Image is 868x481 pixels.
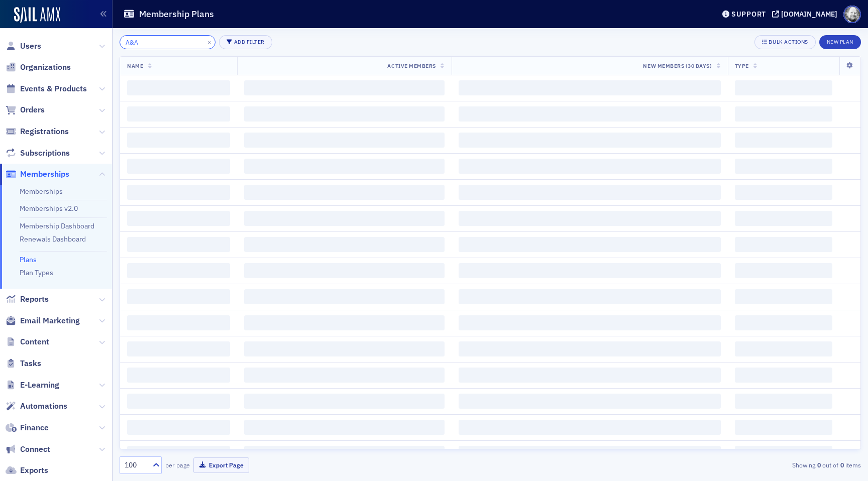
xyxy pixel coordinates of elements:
[127,341,230,356] span: ‌
[20,204,78,213] a: Memberships v2.0
[20,169,69,180] span: Memberships
[6,41,41,52] a: Users
[6,62,71,73] a: Organizations
[127,446,230,461] span: ‌
[127,315,230,330] span: ‌
[20,358,41,369] span: Tasks
[6,83,87,94] a: Events & Products
[244,394,445,409] span: ‌
[20,422,49,433] span: Finance
[20,83,87,94] span: Events & Products
[459,185,721,200] span: ‌
[459,211,721,226] span: ‌
[735,368,832,383] span: ‌
[769,39,808,45] div: Bulk Actions
[6,315,80,326] a: Email Marketing
[6,148,70,159] a: Subscriptions
[6,465,48,476] a: Exports
[20,380,59,391] span: E-Learning
[244,446,445,461] span: ‌
[459,368,721,383] span: ‌
[205,37,214,46] button: ×
[838,460,845,469] strong: 0
[125,460,147,470] div: 100
[459,159,721,174] span: ‌
[20,104,45,115] span: Orders
[6,444,50,455] a: Connect
[193,457,249,473] button: Export Page
[127,133,230,148] span: ‌
[819,37,861,46] a: New Plan
[20,234,86,244] a: Renewals Dashboard
[120,35,215,49] input: Search…
[20,255,37,264] a: Plans
[459,420,721,435] span: ‌
[244,368,445,383] span: ‌
[127,211,230,226] span: ‌
[165,460,190,469] label: per page
[735,394,832,409] span: ‌
[735,211,832,226] span: ‌
[244,315,445,330] span: ‌
[843,6,861,23] span: Profile
[20,401,67,412] span: Automations
[459,106,721,122] span: ‌
[731,10,766,19] div: Support
[244,341,445,356] span: ‌
[735,62,749,69] span: Type
[735,80,832,95] span: ‌
[735,237,832,252] span: ‌
[459,315,721,330] span: ‌
[6,401,67,412] a: Automations
[244,211,445,226] span: ‌
[20,268,53,277] a: Plan Types
[735,185,832,200] span: ‌
[20,62,71,73] span: Organizations
[735,263,832,278] span: ‌
[20,465,48,476] span: Exports
[127,263,230,278] span: ‌
[459,289,721,304] span: ‌
[6,169,69,180] a: Memberships
[6,358,41,369] a: Tasks
[244,106,445,122] span: ‌
[459,237,721,252] span: ‌
[127,106,230,122] span: ‌
[20,148,70,159] span: Subscriptions
[6,126,69,137] a: Registrations
[459,394,721,409] span: ‌
[815,460,822,469] strong: 0
[6,336,49,347] a: Content
[20,315,80,326] span: Email Marketing
[219,35,272,49] button: Add Filter
[6,294,49,305] a: Reports
[127,368,230,383] span: ‌
[244,263,445,278] span: ‌
[781,10,837,19] div: [DOMAIN_NAME]
[459,263,721,278] span: ‌
[244,185,445,200] span: ‌
[459,133,721,148] span: ‌
[459,341,721,356] span: ‌
[20,444,50,455] span: Connect
[735,446,832,461] span: ‌
[127,237,230,252] span: ‌
[735,341,832,356] span: ‌
[20,187,63,196] a: Memberships
[735,420,832,435] span: ‌
[6,104,45,115] a: Orders
[244,237,445,252] span: ‌
[735,106,832,122] span: ‌
[772,11,841,18] button: [DOMAIN_NAME]
[459,446,721,461] span: ‌
[244,420,445,435] span: ‌
[14,7,60,23] img: SailAMX
[6,422,49,433] a: Finance
[244,80,445,95] span: ‌
[127,289,230,304] span: ‌
[244,159,445,174] span: ‌
[244,133,445,148] span: ‌
[643,62,712,69] span: New Members (30 Days)
[735,159,832,174] span: ‌
[735,289,832,304] span: ‌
